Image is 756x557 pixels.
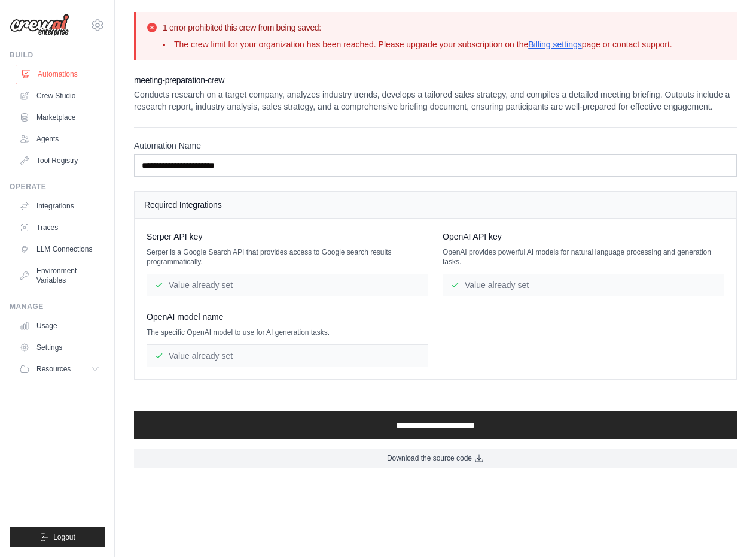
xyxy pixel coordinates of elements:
[14,218,105,237] a: Traces
[53,532,75,542] span: Logout
[10,302,105,311] div: Manage
[147,344,428,367] div: Value already set
[10,50,105,60] div: Build
[14,316,105,335] a: Usage
[10,527,105,547] button: Logout
[14,151,105,170] a: Tool Registry
[134,74,737,86] h2: meeting-preparation-crew
[163,38,672,50] li: The crew limit for your organization has been reached. Please upgrade your subscription on the pa...
[14,261,105,290] a: Environment Variables
[134,449,737,468] a: Download the source code
[14,338,105,357] a: Settings
[14,196,105,216] a: Integrations
[16,65,106,84] a: Automations
[387,453,472,463] span: Download the source code
[147,247,428,267] p: Serper is a Google Search API that provides access to Google search results programmatically.
[14,240,105,259] a: LLM Connections
[14,108,105,127] a: Marketplace
[443,247,724,267] p: OpenAI provides powerful AI models for natural language processing and generation tasks.
[443,231,502,243] span: OpenAI API key
[10,182,105,192] div: Operate
[147,328,428,337] p: The specific OpenAI model to use for AI generation tasks.
[147,231,202,243] span: Serper API key
[14,359,105,379] button: Resources
[144,199,727,211] h4: Required Integrations
[163,22,672,34] h2: 1 error prohibited this crew from being saved:
[134,89,737,113] p: Conducts research on a target company, analyzes industry trends, develops a tailored sales strate...
[14,129,105,149] a: Agents
[36,364,71,374] span: Resources
[14,86,105,105] a: Crew Studio
[10,14,69,37] img: Logo
[443,274,724,296] div: Value already set
[147,274,428,296] div: Value already set
[134,140,737,152] label: Automation Name
[147,311,223,323] span: OpenAI model name
[528,40,582,49] a: Billing settings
